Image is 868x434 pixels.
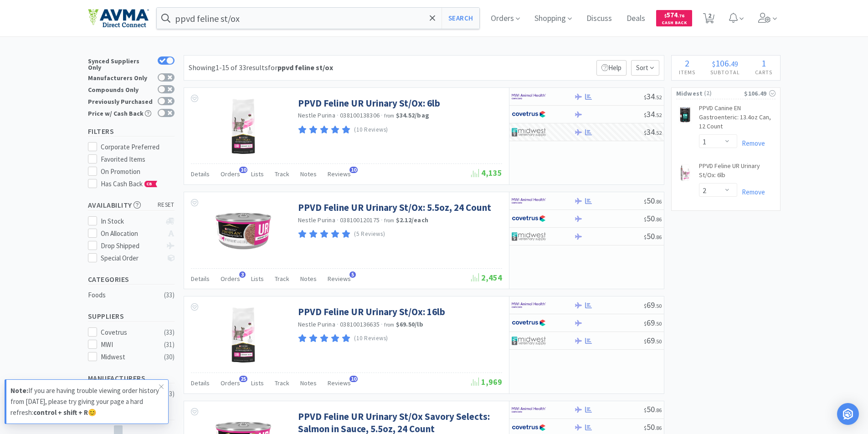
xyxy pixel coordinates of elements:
[33,408,88,417] strong: control + shift + R
[10,385,159,418] p: If you are having trouble viewing order history from [DATE], please try giving your page a hard r...
[88,73,153,81] div: Manufacturers Only
[157,8,480,29] input: Search by item, sku, manufacturer, ingredient, size...
[442,8,479,29] button: Search
[644,127,662,137] span: 34
[655,112,662,118] span: . 52
[214,306,273,365] img: 373b6cf872494adf9f466f3b493dd2a7_400822.jpg
[298,97,440,109] a: PPVD Feline UR Urinary St/Ox: 6lb
[337,111,339,119] span: ·
[644,112,647,118] span: $
[655,129,662,136] span: . 52
[239,167,247,173] span: 10
[471,272,502,283] span: 2,454
[101,352,157,363] div: Midwest
[340,216,380,224] span: 038100120175
[381,216,383,224] span: ·
[512,125,546,139] img: 4dd14cff54a648ac9e977f0c5da9bc2e_5.png
[664,10,684,19] span: 574
[88,274,175,285] h5: Categories
[396,111,430,119] strong: $34.52 / bag
[239,376,247,382] span: 25
[191,379,210,387] span: Details
[644,109,662,119] span: 34
[631,60,659,76] span: Sort
[349,376,358,382] span: 10
[251,379,264,387] span: Lists
[644,195,662,206] span: 50
[251,275,264,283] span: Lists
[685,57,689,69] span: 2
[145,181,154,187] span: CB
[644,317,662,328] span: 69
[644,424,647,431] span: $
[644,422,662,432] span: 50
[88,97,153,105] div: Previously Purchased
[337,216,339,224] span: ·
[644,91,662,102] span: 34
[644,302,647,309] span: $
[512,403,546,417] img: f6b2451649754179b5b4e0c70c3f7cb0_2.png
[300,170,317,178] span: Notes
[512,194,546,208] img: f6b2451649754179b5b4e0c70c3f7cb0_2.png
[101,240,161,251] div: Drop Shipped
[251,170,264,178] span: Lists
[644,407,647,414] span: $
[699,162,776,183] a: PPVD Feline UR Urinary St/Ox: 6lb
[300,275,317,283] span: Notes
[328,379,351,387] span: Reviews
[88,373,175,383] h5: Manufacturers
[101,166,175,177] div: On Promotion
[164,352,175,363] div: ( 30 )
[644,320,647,327] span: $
[676,88,703,98] span: Midwest
[655,234,662,240] span: . 86
[703,68,748,77] h4: Subtotal
[10,386,28,395] strong: Note:
[699,104,776,134] a: PPVD Canine EN Gastroenteric: 13.4oz Can, 12 Count
[88,9,149,28] img: e4e33dab9f054f5782a47901c742baa9_102.png
[164,339,175,350] div: ( 31 )
[655,198,662,205] span: . 86
[731,59,738,68] span: 49
[164,327,175,338] div: ( 33 )
[268,63,333,72] span: for
[583,15,616,23] a: Discuss
[512,316,546,330] img: 77fca1acd8b6420a9015268ca798ef17_1.png
[712,59,715,68] span: $
[101,228,161,239] div: On Allocation
[512,230,546,243] img: 4dd14cff54a648ac9e977f0c5da9bc2e_5.png
[748,68,780,77] h4: Carts
[744,88,775,98] div: $106.49
[655,338,662,345] span: . 50
[655,320,662,327] span: . 50
[644,198,647,205] span: $
[275,275,289,283] span: Track
[328,170,351,178] span: Reviews
[655,216,662,223] span: . 86
[354,125,388,135] p: (10 Reviews)
[191,170,210,178] span: Details
[596,60,627,76] p: Help
[298,306,445,318] a: PPVD Feline UR Urinary St/Ox: 16lb
[644,129,647,136] span: $
[703,89,745,98] span: ( 2 )
[354,230,385,239] p: (5 Reviews)
[275,379,289,387] span: Track
[88,290,162,301] div: Foods
[623,15,649,23] a: Deals
[189,62,333,74] div: Showing 1-15 of 33 results
[164,388,175,399] div: ( 33 )
[164,290,175,301] div: ( 33 )
[699,15,718,24] a: 2
[221,379,240,387] span: Orders
[340,320,380,328] span: 038100136635
[655,94,662,101] span: . 52
[328,275,351,283] span: Reviews
[239,271,246,278] span: 3
[88,109,153,117] div: Price w/ Cash Back
[672,68,703,77] h4: Items
[644,335,662,346] span: 69
[644,94,647,101] span: $
[678,13,684,19] span: . 76
[644,231,662,241] span: 50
